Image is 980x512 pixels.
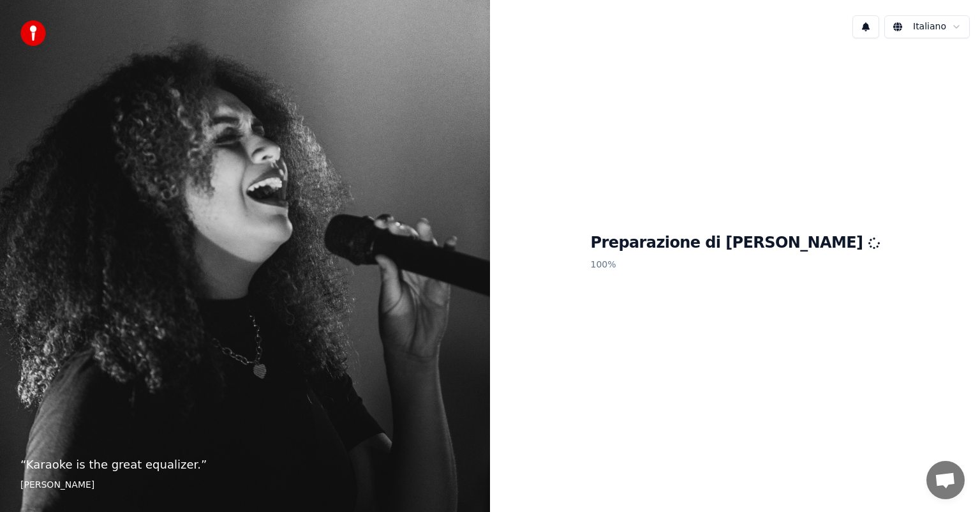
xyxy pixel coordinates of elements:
[926,461,965,499] a: Aprire la chat
[20,456,470,474] p: “ Karaoke is the great equalizer. ”
[591,233,880,253] h1: Preparazione di [PERSON_NAME]
[20,20,46,46] img: youka
[20,479,470,492] footer: [PERSON_NAME]
[591,253,880,276] p: 100 %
